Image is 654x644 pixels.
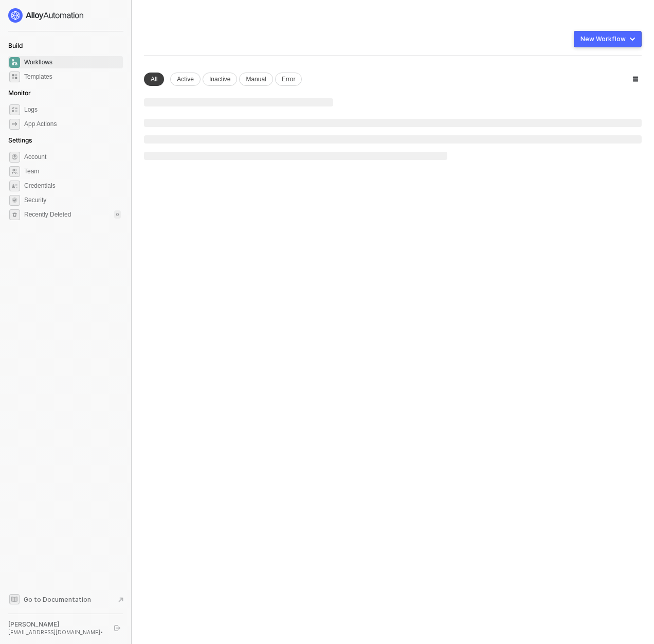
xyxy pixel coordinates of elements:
[116,595,126,605] span: document-arrow
[24,595,91,604] span: Go to Documentation
[114,625,120,631] span: logout
[24,180,121,192] span: Credentials
[9,57,20,68] span: dashboard
[9,181,20,191] span: credentials
[24,151,121,163] span: Account
[24,194,121,206] span: Security
[24,103,121,116] span: Logs
[8,136,32,144] span: Settings
[24,70,121,83] span: Templates
[8,8,123,23] a: logo
[9,209,20,220] span: settings
[9,104,20,115] span: icon-logs
[114,210,121,219] div: 0
[9,119,20,130] span: icon-app-actions
[9,166,20,177] span: team
[239,73,272,86] div: Manual
[8,42,23,49] span: Build
[144,73,164,86] div: All
[9,195,20,206] span: security
[24,210,71,219] span: Recently Deleted
[8,8,84,23] img: logo
[275,73,302,86] div: Error
[24,165,121,177] span: Team
[8,89,31,97] span: Monitor
[24,56,121,68] span: Workflows
[9,152,20,163] span: settings
[8,629,105,636] div: [EMAIL_ADDRESS][DOMAIN_NAME] •
[9,71,20,82] span: marketplace
[8,593,123,605] a: Knowledge Base
[170,73,201,86] div: Active
[24,120,57,129] div: App Actions
[580,35,626,43] div: New Workflow
[203,73,237,86] div: Inactive
[574,31,642,47] button: New Workflow
[8,620,105,629] div: [PERSON_NAME]
[9,594,20,604] span: documentation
